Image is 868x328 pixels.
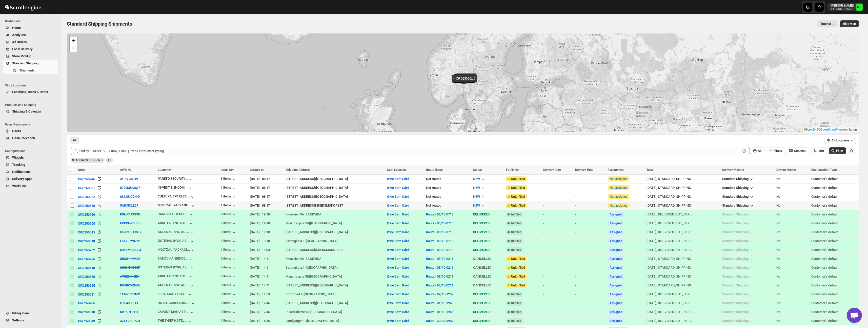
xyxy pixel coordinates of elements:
div: © contributors [803,127,859,132]
span: Locations, Rules & Rates [12,90,48,94]
span: Standard Shipping [722,204,749,207]
button: 1 items [221,239,236,244]
button: 1 items [221,319,236,324]
span: Products and Shipping [5,103,58,107]
span: Created on [250,168,265,172]
button: Analytics [3,31,58,39]
span: Fulfillment [506,168,520,172]
span: Shipping & Calendar [12,110,42,113]
button: Øvre Sem Gård [387,266,409,269]
div: [STREET_ADDRESS] [286,176,315,181]
span: STANDARD SHIPPING [72,158,103,162]
button: Assigned [610,257,622,261]
div: 1 items [221,230,236,235]
span: All Locations [832,138,849,142]
span: Home [12,26,21,30]
span: + [72,37,75,43]
div: ARKITEKTENE AST... [158,221,189,225]
div: 0 items [221,274,236,279]
button: CAVOUR MAN AS R... [158,310,194,315]
span: Widgets [12,156,24,159]
button: I3Y997HFHT [120,310,138,314]
button: Route - 01/10-1246 [426,310,453,314]
button: THE THIEF HOTEL... [158,319,192,324]
button: ORD250735 [78,301,95,305]
button: Locations, Rules & Rates [3,88,58,96]
button: ANDENÆS VVS AS ... [158,283,194,288]
button: ORD250736 [78,212,95,217]
img: ScrollEngine [4,1,42,13]
button: 1 items [221,310,236,315]
div: [DATE] | 08:17 [250,176,282,181]
button: Øvre Sem Gård [387,204,409,207]
button: ORD250515 [78,230,95,235]
div: ØSTERÅS BYGG AS... [158,265,190,269]
button: ORD250510 [78,309,95,315]
button: Øvre Sem Gård [387,283,409,287]
button: Assigned [610,222,622,225]
span: Delivery Method [722,168,744,172]
div: 1 items [221,292,236,297]
button: Filter [829,147,846,154]
button: ORD250518 [78,239,95,244]
button: Øvre Sem Gård [387,212,409,216]
button: ØSTERÅS BYGG AS... [158,239,195,244]
div: ORD250782 [78,248,95,252]
div: [DATE] | 08:17 [250,185,282,190]
img: Marker [459,79,467,85]
div: - [543,176,572,181]
button: 1 items [221,248,236,253]
button: ORD250349 [78,318,95,323]
button: Øvre Sem Gård [387,275,409,278]
span: WorkFlow [12,184,27,188]
button: Øvre Sem Gård [387,221,409,225]
div: No [776,176,808,181]
button: Route - 03/10-0211 [426,275,453,278]
button: 32TT2CGPCH [120,319,140,323]
span: End Location Type [811,168,837,172]
button: Sort [811,147,827,154]
button: Assigned [610,230,622,234]
button: 0 items [221,283,236,288]
div: [DATE], STANDARD_SHIPPING [647,176,692,181]
button: All Locations [824,137,856,144]
p: [PERSON_NAME] [831,8,854,11]
div: ORD250002 [78,195,95,199]
button: Assigned [610,319,622,323]
div: THE THIEF HOTEL... [158,319,187,322]
button: 0 items [221,265,236,270]
button: Standard Shipping [719,193,757,201]
div: Not routed [426,176,470,181]
button: Øvre Sem Gård [387,292,409,296]
div: MOLTZAU PACKAGI... [158,248,190,251]
div: [GEOGRAPHIC_DATA] [316,176,348,181]
div: | [286,185,384,190]
span: Standard Shipping [12,61,38,65]
button: Route - 03/10-0718 [426,230,453,234]
span: Customer [158,168,171,172]
button: Øvre Sem Gård [387,186,409,190]
button: Øvre Sem Gård [387,301,409,305]
button: ORD250515 [78,283,95,288]
button: ØSTERÅS BYGG AS... [158,265,195,270]
button: EDDA ANALYTICS ... [158,292,193,297]
button: Øvre Sem Gård [387,248,409,252]
div: HOTEL GABELSHUS... [158,301,190,305]
div: ANDENÆS VVS AS ... [158,230,189,234]
button: 2 items [221,212,236,217]
button: PO0RCV29VX [120,283,140,287]
button: Route - 03/10-0718 [426,239,453,243]
img: Marker [462,78,470,83]
p: [PERSON_NAME] [831,4,854,8]
button: Øvre Sem Gård [387,195,409,198]
div: | [286,176,384,181]
s: AY8ED4X0DN [120,275,139,278]
div: ORD250568 [78,222,95,225]
div: Customer's default [811,176,856,181]
span: Notifications [12,170,31,174]
div: ØSTERÅS BYGG AS... [158,239,190,243]
button: Not assigned [610,195,628,198]
button: CULTURA SPAREBA... [158,194,195,199]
